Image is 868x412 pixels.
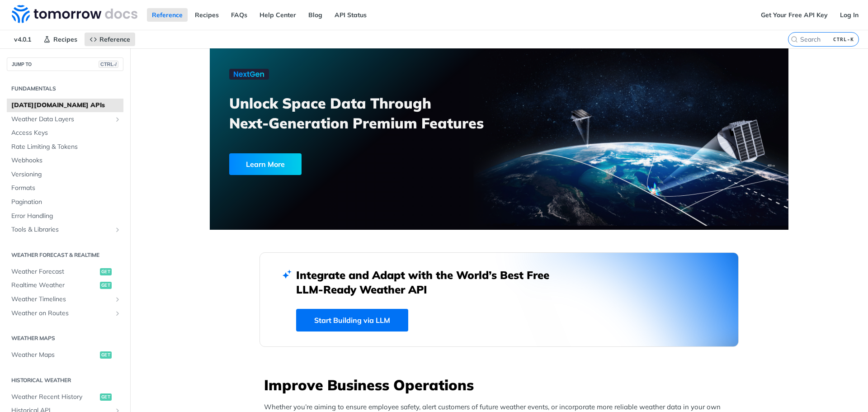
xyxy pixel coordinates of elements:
h3: Unlock Space Data Through Next-Generation Premium Features [229,93,509,133]
span: Error Handling [11,212,121,221]
a: Formats [7,181,123,195]
svg: Search [791,36,798,43]
span: Weather Timelines [11,295,112,304]
a: Recipes [190,8,224,22]
span: Versioning [11,170,121,179]
span: Webhooks [11,156,121,165]
span: Pagination [11,198,121,207]
a: Weather Recent Historyget [7,390,123,404]
span: get [100,393,112,401]
a: Learn More [229,153,453,175]
h2: Weather Maps [7,334,123,342]
span: Realtime Weather [11,281,98,290]
a: Pagination [7,195,123,209]
button: Show subpages for Weather Data Layers [114,116,121,123]
a: Error Handling [7,209,123,223]
a: Weather on RoutesShow subpages for Weather on Routes [7,307,123,320]
a: Access Keys [7,126,123,140]
button: JUMP TOCTRL-/ [7,57,123,71]
h2: Historical Weather [7,376,123,384]
a: Tools & LibrariesShow subpages for Tools & Libraries [7,223,123,237]
span: Weather Recent History [11,393,98,402]
a: Weather Data LayersShow subpages for Weather Data Layers [7,113,123,126]
h3: Improve Business Operations [264,375,739,395]
span: Access Keys [11,128,121,137]
a: Webhooks [7,154,123,167]
span: v4.0.1 [9,33,36,46]
span: Weather on Routes [11,309,112,318]
span: Tools & Libraries [11,225,112,234]
span: get [100,351,112,359]
h2: Weather Forecast & realtime [7,251,123,259]
a: [DATE][DOMAIN_NAME] APIs [7,99,123,112]
span: Weather Data Layers [11,115,112,124]
a: Versioning [7,168,123,181]
a: Realtime Weatherget [7,279,123,292]
span: get [100,282,112,289]
button: Show subpages for Weather Timelines [114,296,121,303]
a: Log In [835,8,863,22]
a: Weather TimelinesShow subpages for Weather Timelines [7,293,123,306]
a: Get Your Free API Key [756,8,833,22]
a: FAQs [226,8,252,22]
button: Show subpages for Tools & Libraries [114,226,121,233]
a: Reference [85,33,135,46]
span: [DATE][DOMAIN_NAME] APIs [11,101,121,110]
kbd: CTRL-K [831,35,856,44]
span: Formats [11,184,121,193]
div: Learn More [229,153,302,175]
span: Recipes [53,35,77,43]
a: Weather Forecastget [7,265,123,279]
span: Reference [99,35,130,43]
a: Weather Mapsget [7,348,123,362]
img: Tomorrow.io Weather API Docs [12,5,137,23]
span: Rate Limiting & Tokens [11,142,121,152]
img: NextGen [229,69,269,80]
a: Start Building via LLM [296,309,408,331]
span: Weather Maps [11,350,98,360]
span: get [100,268,112,275]
span: Weather Forecast [11,267,98,276]
a: Rate Limiting & Tokens [7,140,123,154]
button: Show subpages for Weather on Routes [114,310,121,317]
a: Recipes [38,33,82,46]
a: Help Center [255,8,301,22]
a: API Status [330,8,372,22]
a: Reference [147,8,188,22]
h2: Fundamentals [7,85,123,93]
a: Blog [303,8,327,22]
h2: Integrate and Adapt with the World’s Best Free LLM-Ready Weather API [296,268,563,297]
span: CTRL-/ [99,61,118,68]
